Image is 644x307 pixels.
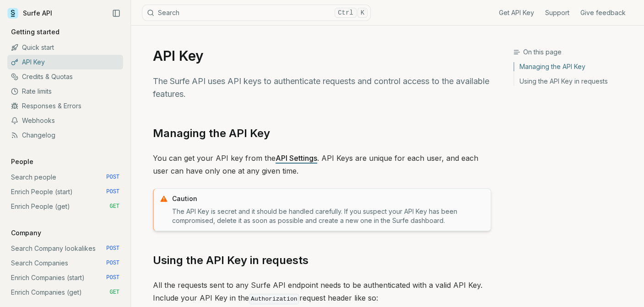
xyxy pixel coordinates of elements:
kbd: Ctrl [335,8,357,18]
span: GET [109,289,119,296]
a: Search Company lookalikes POST [7,241,123,256]
span: POST [106,174,119,181]
p: The Surfe API uses API keys to authenticate requests and control access to the available features. [153,75,491,101]
button: SearchCtrlK [142,5,371,21]
a: Managing the API Key [514,62,637,74]
a: Give feedback [580,8,626,17]
span: POST [106,245,119,252]
span: POST [106,274,119,281]
h1: API Key [153,48,491,64]
a: Surfe API [7,6,52,20]
a: Get API Key [499,8,534,17]
a: Changelog [7,128,123,143]
span: POST [106,259,119,267]
a: API Key [7,55,123,69]
a: Search people POST [7,170,123,185]
a: Using the API Key in requests [514,74,637,86]
p: Getting started [7,27,63,37]
a: Enrich People (get) GET [7,199,123,214]
p: The API Key is secret and it should be handled carefully. If you suspect your API Key has been co... [172,207,485,225]
a: API Settings [276,153,317,163]
a: Search Companies POST [7,256,123,270]
a: Using the API Key in requests [153,253,308,268]
p: People [7,157,37,166]
h3: On this page [513,48,637,57]
kbd: K [357,8,368,18]
button: Collapse Sidebar [109,6,123,20]
p: All the requests sent to any Surfe API endpoint needs to be authenticated with a valid API Key. I... [153,279,491,306]
a: Rate limits [7,84,123,99]
p: Company [7,228,45,238]
span: GET [109,203,119,210]
a: Credits & Quotas [7,69,123,84]
p: Caution [172,194,485,203]
a: Support [545,8,569,17]
a: Enrich Companies (start) POST [7,270,123,285]
p: You can get your API key from the . API Keys are unique for each user, and each user can have onl... [153,152,491,177]
code: Authorization [249,294,299,304]
a: Managing the API Key [153,126,270,141]
a: Enrich Companies (get) GET [7,285,123,300]
a: Enrich People (start) POST [7,185,123,199]
a: Responses & Errors [7,99,123,113]
a: Quick start [7,40,123,55]
span: POST [106,188,119,196]
a: Webhooks [7,113,123,128]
